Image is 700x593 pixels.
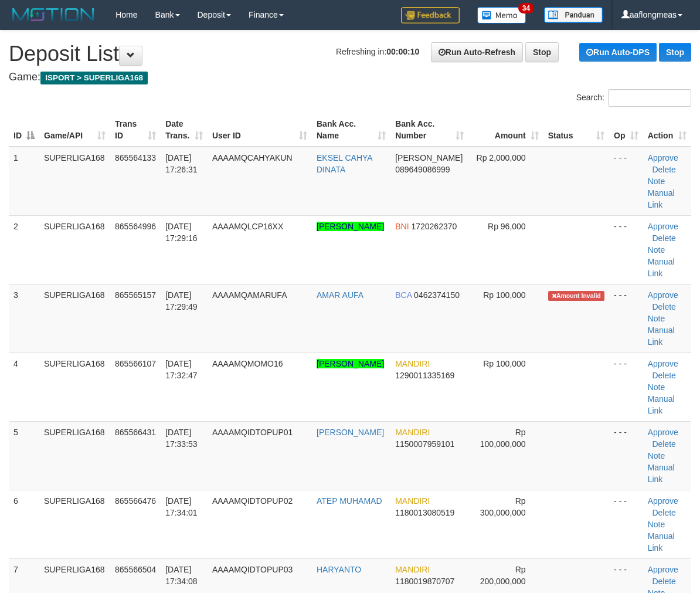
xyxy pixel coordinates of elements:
span: Copy 0462374150 to clipboard [414,290,460,300]
td: - - - [609,421,643,490]
a: ATEP MUHAMAD [317,496,382,506]
a: Manual Link [648,394,675,415]
h1: Deposit List [9,42,691,66]
a: Note [648,382,665,392]
a: Manual Link [648,188,675,209]
span: Copy 089649086999 to clipboard [395,165,450,174]
span: Rp 96,000 [488,222,526,231]
th: Trans ID: activate to sort column ascending [110,113,161,147]
span: MANDIRI [395,496,430,506]
span: 865566476 [115,496,156,506]
td: SUPERLIGA168 [39,284,110,353]
img: MOTION_logo.png [9,6,98,23]
span: AAAAMQIDTOPUP02 [212,496,293,506]
th: Bank Acc. Name: activate to sort column ascending [312,113,390,147]
th: Op: activate to sort column ascending [609,113,643,147]
th: ID: activate to sort column descending [9,113,39,147]
td: 4 [9,353,39,421]
span: Copy 1720262370 to clipboard [411,222,457,231]
span: Copy 1180013080519 to clipboard [395,508,454,517]
td: - - - [609,284,643,353]
a: Note [648,314,665,323]
a: Run Auto-Refresh [431,42,523,62]
span: 865566431 [115,428,156,437]
span: BNI [395,222,409,231]
a: Approve [648,428,678,437]
span: 865566504 [115,565,156,574]
strong: 00:00:10 [386,47,419,56]
span: [PERSON_NAME] [395,153,463,162]
span: [DATE] 17:29:16 [165,222,198,243]
a: Delete [652,233,675,243]
label: Search: [576,89,691,107]
td: SUPERLIGA168 [39,353,110,421]
a: Manual Link [648,463,675,484]
th: Status: activate to sort column ascending [543,113,609,147]
span: MANDIRI [395,359,430,368]
a: Delete [652,302,675,311]
span: MANDIRI [395,565,430,574]
span: [DATE] 17:26:31 [165,153,198,174]
a: Approve [648,222,678,231]
a: Manual Link [648,326,675,347]
a: Note [648,451,665,460]
a: [PERSON_NAME] [317,222,384,231]
a: AMAR AUFA [317,290,363,300]
span: [DATE] 17:29:49 [165,290,198,311]
span: 865564996 [115,222,156,231]
th: Action: activate to sort column ascending [643,113,691,147]
a: Delete [652,577,675,586]
td: - - - [609,215,643,284]
span: 34 [518,3,534,13]
span: 865566107 [115,359,156,368]
td: - - - [609,147,643,216]
span: [DATE] 17:34:01 [165,496,198,517]
a: EKSEL CAHYA DINATA [317,153,372,174]
span: Rp 300,000,000 [480,496,526,517]
span: [DATE] 17:33:53 [165,428,198,449]
a: Delete [652,371,675,380]
th: Date Trans.: activate to sort column ascending [161,113,208,147]
a: Stop [525,42,559,62]
span: [DATE] 17:32:47 [165,359,198,380]
td: - - - [609,353,643,421]
a: Note [648,177,665,186]
td: 3 [9,284,39,353]
a: Approve [648,496,678,506]
td: 2 [9,215,39,284]
td: 1 [9,147,39,216]
a: Approve [648,153,678,162]
img: Feedback.jpg [401,7,460,23]
h4: Game: [9,72,691,83]
td: 6 [9,490,39,558]
a: Delete [652,165,675,174]
img: Button%20Memo.svg [477,7,526,23]
span: AAAAMQIDTOPUP01 [212,428,293,437]
a: HARYANTO [317,565,361,574]
td: SUPERLIGA168 [39,421,110,490]
td: SUPERLIGA168 [39,490,110,558]
img: panduan.png [544,7,603,23]
th: Amount: activate to sort column ascending [468,113,543,147]
span: Copy 1290011335169 to clipboard [395,371,454,380]
span: AAAAMQMOMO16 [212,359,283,368]
td: - - - [609,490,643,558]
span: Rp 100,000 [483,359,525,368]
th: Game/API: activate to sort column ascending [39,113,110,147]
span: Rp 100,000,000 [480,428,526,449]
span: Rp 200,000,000 [480,565,526,586]
a: Stop [659,43,691,62]
span: 865564133 [115,153,156,162]
span: AAAAMQAMARUFA [212,290,287,300]
span: Refreshing in: [336,47,419,56]
span: Rp 100,000 [483,290,525,300]
a: Approve [648,359,678,368]
th: User ID: activate to sort column ascending [208,113,312,147]
span: Rp 2,000,000 [477,153,526,162]
input: Search: [608,89,691,107]
a: [PERSON_NAME] [317,359,384,368]
td: SUPERLIGA168 [39,215,110,284]
a: Run Auto-DPS [579,43,657,62]
a: Delete [652,508,675,517]
a: Delete [652,439,675,449]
